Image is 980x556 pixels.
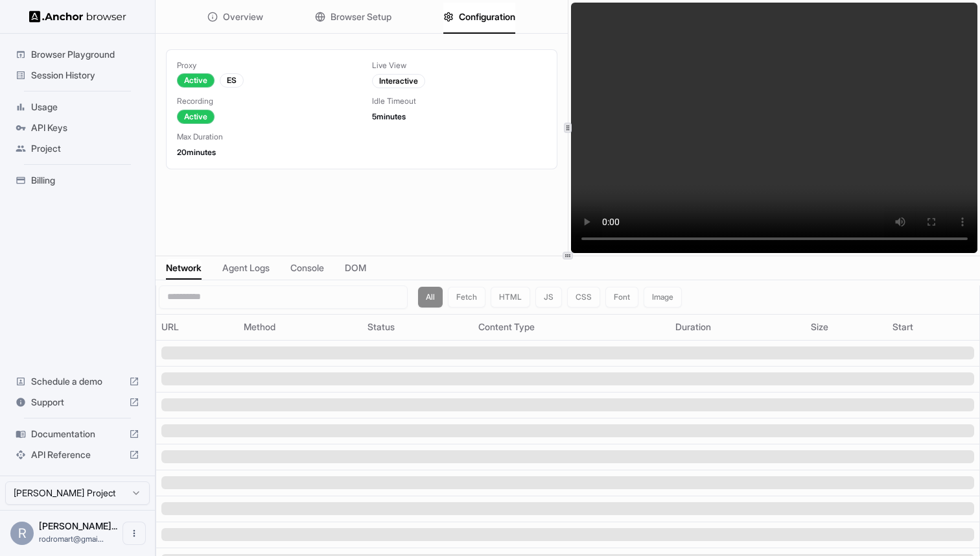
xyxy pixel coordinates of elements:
[177,147,216,157] span: 20 minutes
[372,74,425,88] div: Interactive
[10,170,145,191] div: Billing
[372,96,546,106] div: Idle Timeout
[244,320,358,333] div: Method
[459,10,515,23] span: Configuration
[331,10,391,23] span: Browser Setup
[31,48,139,61] span: Browser Playground
[31,174,139,187] span: Billing
[177,96,351,106] div: Recording
[10,444,145,465] div: API Reference
[31,121,139,134] span: API Keys
[892,320,974,333] div: Start
[39,520,117,531] span: Rodrigo MArtínez
[31,375,124,388] span: Schedule a demo
[10,522,34,545] div: R
[122,522,146,545] button: Open menu
[10,392,145,413] div: Support
[367,320,468,333] div: Status
[10,138,145,159] div: Project
[675,320,800,333] div: Duration
[31,428,124,441] span: Documentation
[372,60,546,71] div: Live View
[29,10,126,23] img: Anchor Logo
[31,448,124,461] span: API Reference
[31,101,139,114] span: Usage
[161,320,233,333] div: URL
[10,65,145,86] div: Session History
[177,60,351,71] div: Proxy
[166,261,202,274] span: Network
[177,110,215,124] div: Active
[177,132,351,142] div: Max Duration
[478,320,664,333] div: Content Type
[10,117,145,138] div: API Keys
[39,534,104,544] span: rodromart@gmail.com
[177,73,215,88] div: Active
[345,261,366,274] span: DOM
[31,142,139,155] span: Project
[31,69,139,82] span: Session History
[10,97,145,117] div: Usage
[10,44,145,65] div: Browser Playground
[31,396,124,409] span: Support
[10,424,145,444] div: Documentation
[372,112,406,121] span: 5 minutes
[223,10,263,23] span: Overview
[220,73,244,88] div: ES
[290,261,324,274] span: Console
[222,261,270,274] span: Agent Logs
[811,320,883,333] div: Size
[10,371,145,392] div: Schedule a demo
